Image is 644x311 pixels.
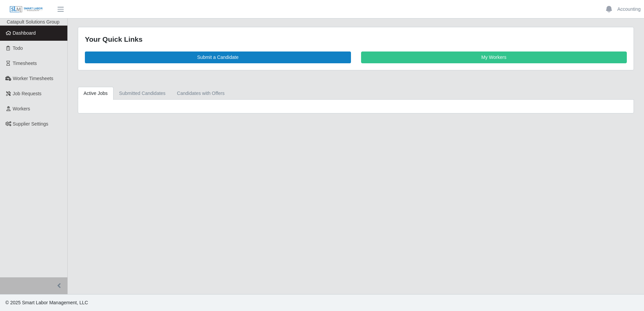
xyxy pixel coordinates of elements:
a: My Workers [361,51,627,63]
span: Worker Timesheets [13,76,53,81]
span: Catapult Solutions Group [7,19,59,25]
a: Active Jobs [78,87,114,100]
span: Dashboard [13,30,36,36]
img: SLM Logo [9,6,43,13]
a: Submit a Candidate [85,51,351,63]
span: Workers [13,106,30,111]
a: Candidates with Offers [171,87,230,100]
span: Supplier Settings [13,121,49,127]
div: Your Quick Links [85,34,627,45]
span: Job Requests [13,91,42,96]
span: © 2025 Smart Labor Management, LLC [5,300,88,305]
span: Todo [13,45,23,51]
a: Submitted Candidates [114,87,171,100]
a: Accounting [617,6,641,13]
span: Timesheets [13,61,37,66]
